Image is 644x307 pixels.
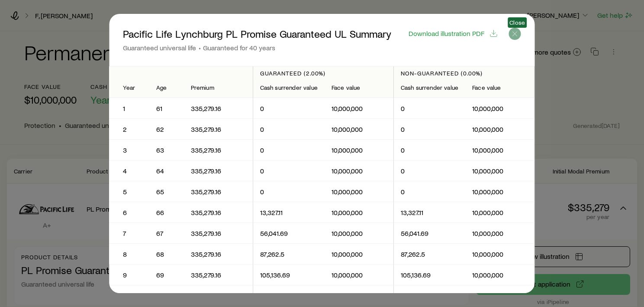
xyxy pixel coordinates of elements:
p: 61 [156,104,177,113]
p: 0 [260,167,318,175]
p: 69 [156,271,177,279]
p: 13,327.11 [260,208,318,217]
p: 0 [401,167,458,175]
div: Age [156,84,177,91]
span: Close [509,19,525,26]
button: Download illustration PDF [408,29,499,39]
p: 0 [260,187,318,196]
p: 10,000,000 [473,146,528,154]
p: 4 [123,167,135,175]
p: 67 [156,229,177,238]
p: 10,000,000 [473,104,528,113]
p: 63 [156,146,177,154]
p: 335,279.16 [191,187,246,196]
div: Face value [473,84,528,91]
p: 6 [123,208,135,217]
p: 70 [156,291,177,300]
p: 10,000,000 [332,208,386,217]
div: Cash surrender value [260,84,318,91]
p: 0 [260,146,318,154]
p: 10,000,000 [332,187,386,196]
p: 10,000,000 [332,104,386,113]
p: 105,136.69 [401,271,458,279]
p: 10,000,000 [332,250,386,258]
p: 87,262.5 [401,250,458,258]
p: 10,000,000 [473,167,528,175]
p: 10,000,000 [332,271,386,279]
p: 56,041.69 [401,229,458,238]
p: Pacific Life Lynchburg PL Promise Guaranteed UL Summary [123,28,391,40]
p: 335,279.16 [191,250,246,258]
div: Face value [332,84,386,91]
p: 10,000,000 [473,291,528,300]
p: 335,279.16 [191,208,246,217]
p: 0 [401,146,458,154]
p: 335,279.16 [191,146,246,154]
p: 0 [401,125,458,134]
p: 10,000,000 [473,250,528,258]
p: 335,279.16 [191,167,246,175]
p: 106,901.14 [401,291,458,300]
span: Download illustration PDF [409,30,484,37]
p: 65 [156,187,177,196]
p: 1 [123,104,135,113]
p: 10 [123,291,135,300]
p: 10,000,000 [332,146,386,154]
p: Guaranteed universal life Guaranteed for 40 years [123,43,391,52]
p: 10,000,000 [473,229,528,238]
p: 335,279.16 [191,104,246,113]
p: 7 [123,229,135,238]
p: 68 [156,250,177,258]
p: 335,279.16 [191,271,246,279]
p: 8 [123,250,135,258]
p: 10,000,000 [332,167,386,175]
p: 9 [123,271,135,279]
p: 0 [260,125,318,134]
p: 335,279.16 [191,229,246,238]
p: 105,136.69 [260,271,318,279]
p: 0 [401,187,458,196]
p: 10,000,000 [332,229,386,238]
p: 2 [123,125,135,134]
p: 335,279.16 [191,291,246,300]
p: 10,000,000 [473,208,528,217]
p: Non-guaranteed (0.00%) [401,70,527,77]
p: 0 [260,104,318,113]
p: Guaranteed (2.00%) [260,70,386,77]
p: 106,901.14 [260,291,318,300]
p: 10,000,000 [473,187,528,196]
p: 335,279.16 [191,125,246,134]
p: 56,041.69 [260,229,318,238]
p: 13,327.11 [401,208,458,217]
p: 62 [156,125,177,134]
div: Cash surrender value [401,84,458,91]
p: 10,000,000 [473,271,528,279]
div: Year [123,84,135,91]
p: 64 [156,167,177,175]
p: 10,000,000 [473,125,528,134]
p: 66 [156,208,177,217]
p: 0 [401,104,458,113]
p: 10,000,000 [332,291,386,300]
p: 5 [123,187,135,196]
p: 3 [123,146,135,154]
p: 87,262.5 [260,250,318,258]
div: Premium [191,84,246,91]
p: 10,000,000 [332,125,386,134]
